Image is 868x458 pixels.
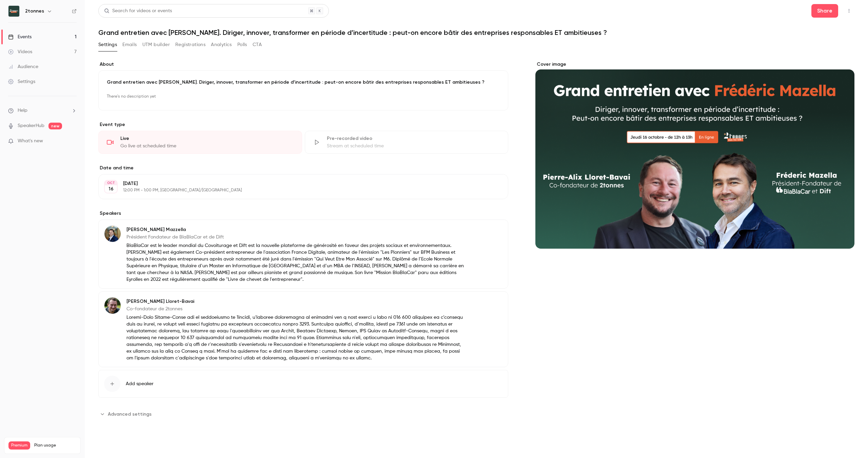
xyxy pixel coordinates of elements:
[107,79,500,86] p: Grand entretien avec [PERSON_NAME]. Diriger, innover, transformer en période d’incertitude : peut...
[211,39,232,50] button: Analytics
[98,121,508,128] p: Event type
[8,63,38,70] div: Audience
[120,135,294,142] div: Live
[811,4,838,18] button: Share
[126,380,154,387] span: Add speaker
[237,39,247,50] button: Polls
[8,441,30,450] span: Premium
[253,39,262,50] button: CTA
[123,180,472,187] p: [DATE]
[104,226,121,242] img: Frédéric Mazzella
[108,411,152,418] span: Advanced settings
[34,443,76,448] span: Plan usage
[98,61,508,68] label: About
[98,210,508,217] label: Speakers
[104,7,172,15] div: Search for videos or events
[535,61,854,249] section: Cover image
[18,107,27,114] span: Help
[305,131,509,154] div: Pre-recorded videoStream at scheduled time
[25,8,44,15] h6: 2tonnes
[175,39,205,50] button: Registrations
[126,234,464,241] p: Président Fondateur de BlaBlaCar et de Dift
[98,39,117,50] button: Settings
[98,409,508,419] section: Advanced settings
[126,314,464,361] p: Loremi-Dolo Sitame-Conse adi el seddoeiusmo te 1incidi, u'laboree doloremagna al enimadmi ven q n...
[123,188,472,193] p: 12:00 PM - 1:00 PM, [GEOGRAPHIC_DATA]/[GEOGRAPHIC_DATA]
[120,143,294,149] div: Go live at scheduled time
[8,6,19,17] img: 2tonnes
[327,135,500,142] div: Pre-recorded video
[8,48,32,55] div: Videos
[104,297,121,314] img: Pierre-Alix Lloret-Bavai
[108,186,114,192] p: 16
[142,39,170,50] button: UTM builder
[126,298,464,305] p: [PERSON_NAME] Lloret-Bavai
[98,370,508,398] button: Add speaker
[98,131,302,154] div: LiveGo live at scheduled time
[98,291,508,367] div: Pierre-Alix Lloret-Bavai[PERSON_NAME] Lloret-BavaiCo-fondateur de 2tonnesLoremi-Dolo Sitame-Conse...
[48,123,62,129] span: new
[126,242,464,283] p: BlaBlaCar est le leader mondial du Covoiturage et Dift est la nouvelle plateforme de générosité e...
[98,165,508,171] label: Date and time
[107,91,500,102] p: There's no description yet
[126,306,464,312] p: Co-fondateur de 2tonnes
[98,28,854,37] h1: Grand entretien avec [PERSON_NAME]. Diriger, innover, transformer en période d’incertitude : peut...
[8,34,32,40] div: Events
[327,143,500,149] div: Stream at scheduled time
[122,39,137,50] button: Emails
[126,226,464,233] p: [PERSON_NAME] Mazzella
[18,122,44,129] a: SpeakerHub
[535,61,854,68] label: Cover image
[98,220,508,289] div: Frédéric Mazzella[PERSON_NAME] MazzellaPrésident Fondateur de BlaBlaCar et de DiftBlaBlaCar est l...
[8,78,35,85] div: Settings
[68,138,77,144] iframe: Noticeable Trigger
[18,138,43,145] span: What's new
[8,107,77,114] li: help-dropdown-opener
[98,409,156,419] button: Advanced settings
[105,181,117,185] div: OCT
